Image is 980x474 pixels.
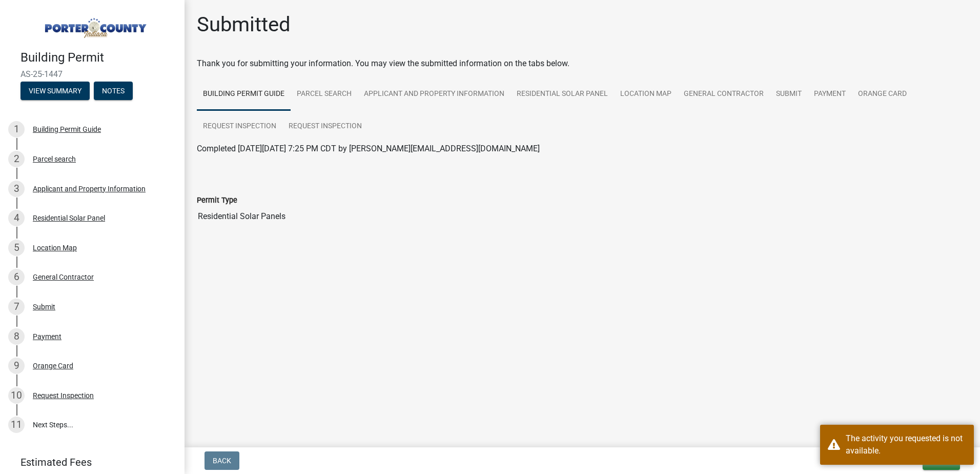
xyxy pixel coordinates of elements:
[197,110,282,143] a: Request Inspection
[197,197,237,204] label: Permit Type
[808,78,852,111] a: Payment
[8,452,168,472] a: Estimated Fees
[21,87,90,95] wm-modal-confirm: Summary
[21,69,164,79] span: AS-25-1447
[197,144,540,153] span: Completed [DATE][DATE] 7:25 PM CDT by [PERSON_NAME][EMAIL_ADDRESS][DOMAIN_NAME]
[8,121,25,137] div: 1
[21,11,168,39] img: Porter County, Indiana
[21,50,176,65] h4: Building Permit
[213,457,231,465] span: Back
[197,57,968,70] div: Thank you for submitting your information. You may view the submitted information on the tabs below.
[33,214,105,222] div: Residential Solar Panel
[197,78,291,111] a: Building Permit Guide
[33,273,94,281] div: General Contractor
[8,417,25,433] div: 11
[770,78,808,111] a: Submit
[282,110,368,143] a: Request Inspection
[8,328,25,345] div: 8
[33,333,62,340] div: Payment
[8,269,25,285] div: 6
[511,78,614,111] a: Residential Solar Panel
[33,303,55,310] div: Submit
[8,299,25,315] div: 7
[8,210,25,226] div: 4
[94,82,133,100] button: Notes
[852,78,913,111] a: Orange Card
[33,185,146,192] div: Applicant and Property Information
[33,244,77,251] div: Location Map
[94,87,133,95] wm-modal-confirm: Notes
[8,387,25,404] div: 10
[846,432,966,457] div: The activity you requested is not available.
[205,451,239,470] button: Back
[21,82,90,100] button: View Summary
[33,392,94,399] div: Request Inspection
[33,155,76,163] div: Parcel search
[8,240,25,256] div: 5
[291,78,358,111] a: Parcel search
[8,181,25,197] div: 3
[33,362,73,369] div: Orange Card
[197,12,291,37] h1: Submitted
[8,358,25,374] div: 9
[614,78,678,111] a: Location Map
[678,78,770,111] a: General Contractor
[33,126,101,133] div: Building Permit Guide
[358,78,511,111] a: Applicant and Property Information
[8,151,25,167] div: 2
